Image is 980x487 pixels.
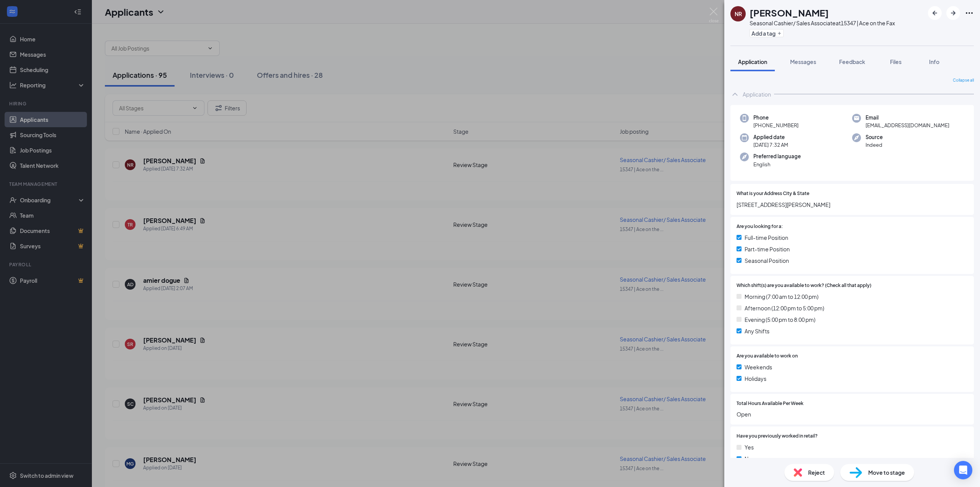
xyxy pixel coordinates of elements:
span: Afternoon (12:00 pm to 5:00 pm) [745,304,824,312]
span: Reject [808,468,825,477]
span: Which shift(s) are you available to work? (Check all that apply) [737,282,871,289]
span: Email [866,114,949,121]
span: Collapse all [953,77,974,84]
div: Seasonal Cashier/ Sales Associate at 15347 | Ace on the Fax [750,19,895,27]
span: Part-time Position [745,245,790,253]
div: Application [743,90,771,98]
svg: ArrowLeftNew [930,8,939,18]
span: Move to stage [868,468,905,477]
span: Holidays [745,374,766,383]
div: Open Intercom Messenger [954,461,972,479]
span: No [745,454,752,463]
span: Are you looking for a: [737,223,783,230]
span: Total Hours Available Per Week [737,400,804,407]
svg: ChevronUp [730,90,740,99]
span: [DATE] 7:32 AM [753,141,788,149]
span: Have you previously worked in retail? [737,433,818,440]
span: Open [737,410,968,418]
span: Files [890,58,902,65]
button: ArrowRight [946,6,960,20]
span: Indeed [866,141,883,149]
span: Evening (5:00 pm to 8:00 pm) [745,315,815,324]
span: Phone [753,114,799,121]
button: ArrowLeftNew [928,6,942,20]
span: Are you available to work on [737,353,798,360]
button: PlusAdd a tag [750,29,784,37]
svg: Plus [777,31,782,36]
span: Weekends [745,363,772,371]
span: Full-time Position [745,233,788,242]
span: What is your Address City & State [737,190,809,197]
span: Morning (7:00 am to 12:00 pm) [745,292,818,301]
span: Preferred language [753,152,801,160]
span: Seasonal Position [745,256,789,265]
span: Any Shifts [745,327,769,335]
span: [PHONE_NUMBER] [753,121,799,129]
span: [STREET_ADDRESS][PERSON_NAME] [737,200,968,209]
span: Source [866,133,883,141]
span: Info [929,58,939,65]
span: English [753,161,801,168]
svg: ArrowRight [949,8,958,18]
h1: [PERSON_NAME] [750,6,829,19]
span: Application [738,58,767,65]
span: Yes [745,443,754,451]
svg: Ellipses [965,8,974,18]
div: NR [735,10,742,18]
span: [EMAIL_ADDRESS][DOMAIN_NAME] [866,121,949,129]
span: Feedback [839,58,865,65]
span: Applied date [753,133,788,141]
span: Messages [790,58,816,65]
